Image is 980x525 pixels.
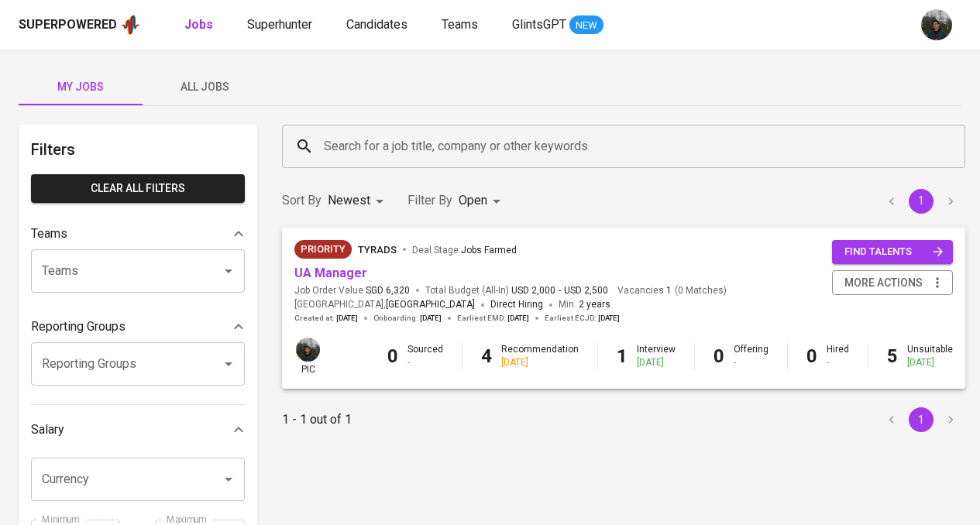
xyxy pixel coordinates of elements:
span: NEW [569,18,603,33]
span: Earliest ECJD : [545,313,620,324]
button: more actions [832,270,953,296]
div: New Job received from Demand Team [294,240,352,259]
div: Superpowered [19,16,117,34]
span: GlintsGPT [512,17,566,32]
span: Job Order Value [294,284,410,297]
div: Salary [31,414,245,445]
b: 4 [481,345,492,367]
b: 5 [887,345,898,367]
span: USD 2,000 [511,284,555,297]
span: [DATE] [598,313,620,324]
span: Open [459,193,487,208]
div: Unsuitable [907,343,953,369]
p: Salary [31,420,64,439]
span: [GEOGRAPHIC_DATA] , [294,297,475,313]
p: Filter By [407,191,452,210]
span: Vacancies ( 0 Matches ) [617,284,727,297]
span: 2 years [579,299,610,310]
span: Min. [559,299,610,310]
div: Teams [31,218,245,249]
span: Earliest EMD : [457,313,529,324]
b: 0 [714,345,724,367]
button: Open [218,260,239,282]
span: [DATE] [336,313,358,324]
b: 1 [617,345,628,367]
span: Tyrads [358,244,397,256]
span: SGD 6,320 [366,284,410,297]
button: Open [218,353,239,375]
div: - [827,356,849,369]
span: [DATE] [420,313,442,324]
img: app logo [120,13,141,36]
span: Priority [294,242,352,257]
span: Onboarding : [373,313,442,324]
div: Recommendation [501,343,579,369]
nav: pagination navigation [877,189,965,214]
a: Superhunter [247,15,315,35]
button: Clear All filters [31,174,245,203]
a: GlintsGPT NEW [512,15,603,35]
a: Jobs [184,15,216,35]
div: Reporting Groups [31,311,245,342]
div: Hired [827,343,849,369]
p: Sort By [282,191,322,210]
span: USD 2,500 [564,284,608,297]
span: Clear All filters [43,179,232,198]
span: [GEOGRAPHIC_DATA] [386,297,475,313]
div: pic [294,336,322,376]
a: Candidates [346,15,411,35]
button: Open [218,468,239,490]
div: - [734,356,769,369]
div: Interview [637,343,676,369]
div: Open [459,187,506,215]
span: Teams [442,17,478,32]
span: - [559,284,561,297]
div: [DATE] [501,356,579,369]
span: [DATE] [507,313,529,324]
span: Deal Stage : [412,245,517,256]
nav: pagination navigation [877,407,965,432]
a: UA Manager [294,266,367,280]
a: Teams [442,15,481,35]
span: more actions [844,273,923,293]
span: 1 [664,284,672,297]
a: Superpoweredapp logo [19,13,141,36]
div: [DATE] [637,356,676,369]
img: glenn@glints.com [296,338,320,362]
span: Candidates [346,17,407,32]
b: Jobs [184,17,213,32]
h6: Filters [31,137,245,162]
p: Reporting Groups [31,317,126,336]
span: My Jobs [28,77,133,97]
p: Teams [31,225,67,243]
span: Superhunter [247,17,312,32]
span: Total Budget (All-In) [425,284,608,297]
span: All Jobs [152,77,257,97]
span: find talents [844,243,944,261]
button: page 1 [909,407,934,432]
b: 0 [806,345,817,367]
b: 0 [387,345,398,367]
img: glenn@glints.com [921,9,952,40]
div: Newest [328,187,389,215]
div: Offering [734,343,769,369]
span: Created at : [294,313,358,324]
button: page 1 [909,189,934,214]
button: find talents [832,240,953,264]
div: Sourced [407,343,443,369]
span: Direct Hiring [490,299,543,310]
div: - [407,356,443,369]
p: 1 - 1 out of 1 [282,410,352,429]
div: [DATE] [907,356,953,369]
span: Jobs Farmed [461,245,517,256]
p: Newest [328,191,370,210]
